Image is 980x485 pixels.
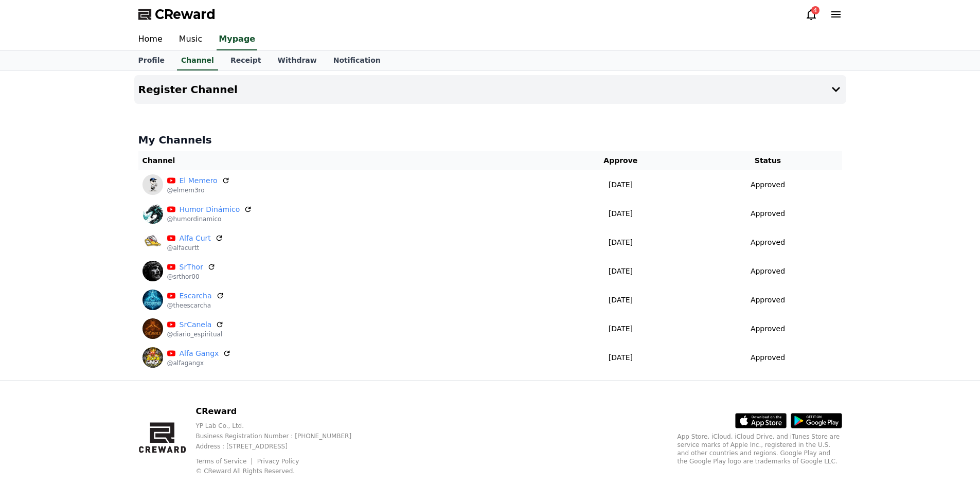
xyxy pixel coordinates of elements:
p: Approved [751,295,785,306]
p: Address : [STREET_ADDRESS] [195,442,368,451]
th: Channel [138,151,548,170]
p: [DATE] [551,179,689,190]
a: Withdraw [269,51,325,70]
h4: Register Channel [138,84,238,95]
p: Business Registration Number : [PHONE_NUMBER] [195,432,368,440]
a: Escarcha [180,291,212,301]
p: Approved [751,179,785,190]
p: App Store, iCloud, iCloud Drive, and iTunes Store are service marks of Apple Inc., registered in ... [678,433,842,465]
p: @theescarcha [167,301,224,310]
img: SrCanela [142,318,163,339]
p: [DATE] [551,295,689,306]
p: CReward [195,405,368,418]
p: © CReward All Rights Reserved. [195,467,368,475]
p: @srthor00 [167,273,216,281]
p: @elmem3ro [167,186,230,194]
p: [DATE] [551,266,689,277]
a: Terms of Service [195,458,254,465]
span: CReward [155,6,216,23]
th: Approve [547,151,693,170]
img: Alfa Curt [142,232,163,253]
div: 4 [811,6,819,14]
p: [DATE] [551,324,689,334]
a: Channel [177,51,218,70]
p: [DATE] [551,237,689,248]
p: @alfagangx [167,359,231,367]
a: CReward [138,6,216,23]
a: Mypage [217,29,257,50]
a: SrCanela [180,319,212,330]
a: SrThor [180,262,203,273]
button: Register Channel [134,75,846,104]
a: Privacy Policy [257,458,299,465]
a: Receipt [222,51,270,70]
a: El Memero [180,175,218,186]
img: SrThor [142,261,163,281]
p: @humordinamico [167,215,253,223]
p: [DATE] [551,208,689,219]
img: Alfa Gangx [142,347,163,368]
p: YP Lab Co., Ltd. [195,422,368,430]
h4: My Channels [138,133,842,147]
p: Approved [751,352,785,363]
a: Alfa Gangx [180,348,219,359]
a: Home [130,29,171,50]
p: @diario_espiritual [167,330,224,338]
p: [DATE] [551,352,689,363]
th: Status [693,151,842,170]
img: El Memero [142,174,163,195]
a: Profile [130,51,173,70]
p: @alfacurtt [167,244,223,252]
p: Approved [751,237,785,248]
a: Humor Dinámico [180,204,240,215]
p: Approved [751,324,785,334]
a: Music [171,29,211,50]
a: 4 [805,8,817,21]
p: Approved [751,208,785,219]
img: Escarcha [142,290,163,310]
a: Alfa Curt [180,233,211,244]
p: Approved [751,266,785,277]
img: Humor Dinámico [142,203,163,224]
a: Notification [325,51,389,70]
